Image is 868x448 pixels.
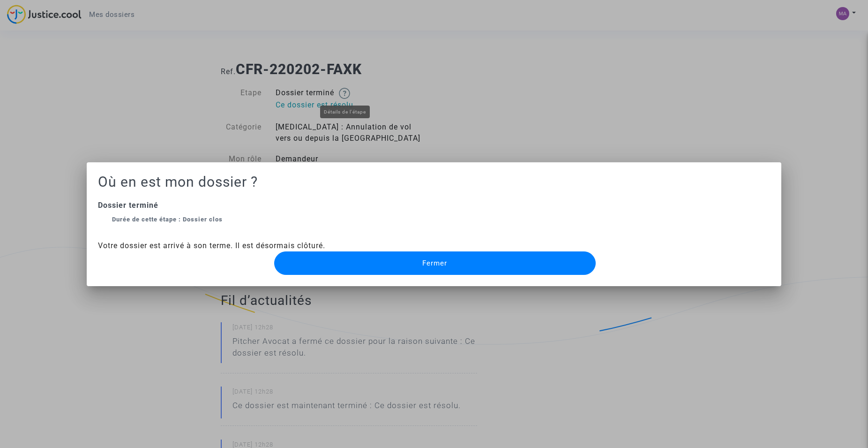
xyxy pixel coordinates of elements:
[98,174,770,190] h1: Où en est mon dossier ?
[98,240,770,251] div: Votre dossier est arrivé à son terme. Il est désormais clôturé.
[112,216,223,223] strong: Durée de cette étape : Dossier clos
[422,259,447,267] span: Fermer
[98,200,770,211] div: Dossier terminé
[274,251,596,275] button: Fermer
